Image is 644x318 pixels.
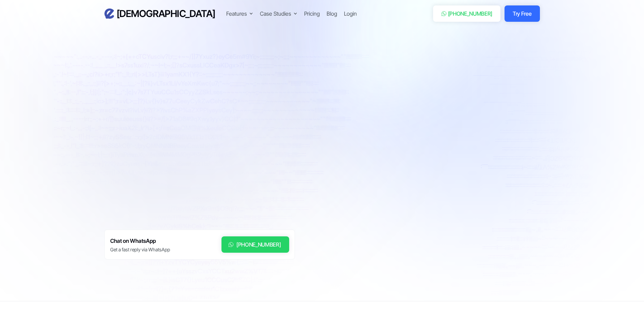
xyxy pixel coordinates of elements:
[221,236,289,253] a: [PHONE_NUMBER]
[448,10,493,18] div: [PHONE_NUMBER]
[344,10,357,18] a: Login
[505,5,540,22] a: Try Free
[110,236,170,246] h6: Chat on WhatsApp
[327,10,337,18] a: Blog
[236,240,281,249] div: [PHONE_NUMBER]
[260,10,291,18] div: Case Studies
[433,5,501,22] a: [PHONE_NUMBER]
[110,246,170,253] div: Get a fast reply via WhatsApp
[260,10,297,18] div: Case Studies
[104,8,215,20] a: home
[226,10,247,18] div: Features
[226,10,253,18] div: Features
[117,8,215,20] h3: [DEMOGRAPHIC_DATA]
[304,10,320,18] a: Pricing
